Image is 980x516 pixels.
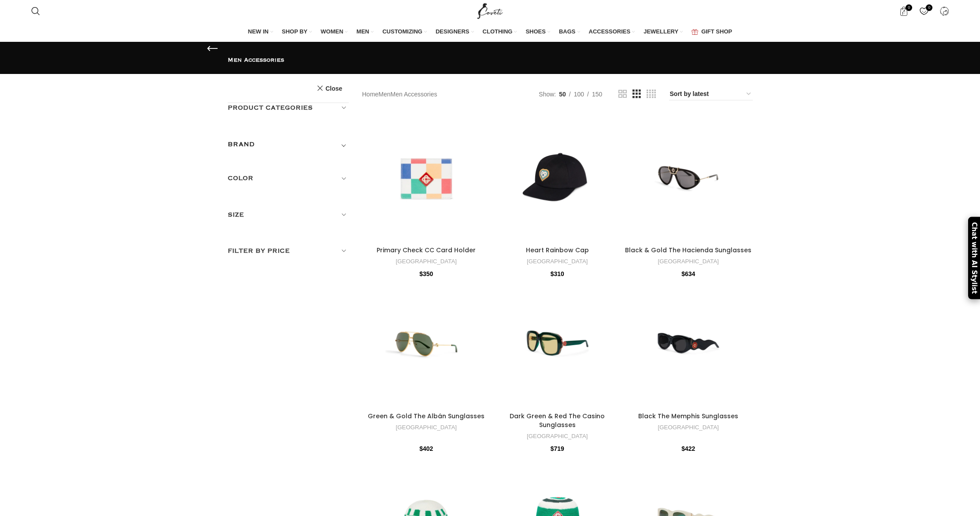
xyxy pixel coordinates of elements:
a: BAGS [559,23,580,41]
a: 0 [915,2,933,20]
a: Primary Check CC Card Holder [377,246,476,254]
span: ACCESSORIES [589,28,631,36]
span: JEWELLERY [643,28,678,36]
a: 100 [571,89,587,99]
span: $ [551,270,554,277]
nav: Breadcrumb [362,89,437,99]
a: JEWELLERY [643,23,683,41]
a: Dark Green & Red The Casino Sunglasses [510,412,605,429]
span: 0 [926,4,932,11]
a: Grid view 2 [618,88,627,100]
a: GIFT SHOP [692,23,732,41]
a: SHOP BY [282,23,312,41]
span: Show [539,89,556,99]
div: Toggle filter [228,139,349,155]
bdi: 310 [551,270,564,277]
a: 150 [589,89,605,99]
span: 150 [592,91,602,98]
span: CLOTHING [483,28,513,36]
a: [GEOGRAPHIC_DATA] [527,433,588,439]
a: Black & Gold The Hacienda Sunglasses [625,246,751,254]
bdi: 719 [551,445,564,452]
bdi: 350 [419,270,433,277]
bdi: 422 [681,445,695,452]
h1: Men Accessories [228,55,753,65]
bdi: 634 [681,270,695,277]
a: Go back [206,42,219,55]
a: CLOTHING [483,23,517,41]
a: NEW IN [248,23,273,41]
img: GiftBag [692,29,698,35]
span: $ [419,270,423,277]
div: Main navigation [27,23,954,41]
span: MEN [356,28,369,36]
a: [GEOGRAPHIC_DATA] [658,258,719,265]
span: DESIGNERS [436,28,470,36]
a: Search [27,2,44,20]
span: $ [681,445,685,452]
span: SHOP BY [282,28,307,36]
a: [GEOGRAPHIC_DATA] [527,258,588,265]
a: Heart Rainbow Cap [526,246,589,254]
a: Grid view 3 [632,88,641,100]
span: 100 [574,91,584,98]
a: WOMEN [321,23,348,41]
a: MEN [356,23,374,41]
a: CUSTOMIZING [382,23,427,41]
span: BAGS [559,28,576,36]
h5: Product categories [228,103,349,113]
a: 0 [895,2,913,20]
a: Men [378,89,390,99]
a: Close [317,83,342,94]
span: GIFT SHOP [701,28,732,36]
span: WOMEN [321,28,343,36]
a: [GEOGRAPHIC_DATA] [396,424,457,431]
a: DESIGNERS [436,23,474,41]
h5: Filter by price [228,246,349,256]
a: Grid view 4 [647,88,656,100]
select: Shop order [669,88,753,100]
h5: Size [228,210,349,220]
span: $ [419,445,423,452]
div: My Wishlist [915,2,933,20]
a: Green & Gold The Albán Sunglasses [368,412,484,420]
span: NEW IN [248,28,269,36]
a: Black The Memphis Sunglasses [638,412,738,420]
span: $ [681,270,685,277]
a: 50 [556,89,569,99]
a: [GEOGRAPHIC_DATA] [658,424,719,431]
span: Men Accessories [391,89,437,99]
span: 0 [906,4,912,11]
a: SHOES [525,23,550,41]
span: $ [551,445,554,452]
a: ACCESSORIES [589,23,635,41]
h5: Color [228,173,349,183]
bdi: 402 [419,445,433,452]
a: Site logo [475,7,505,14]
span: 50 [559,91,566,98]
a: [GEOGRAPHIC_DATA] [396,258,457,265]
h5: BRAND [228,140,255,149]
span: SHOES [525,28,546,36]
span: CUSTOMIZING [382,28,422,36]
a: Home [362,89,378,99]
